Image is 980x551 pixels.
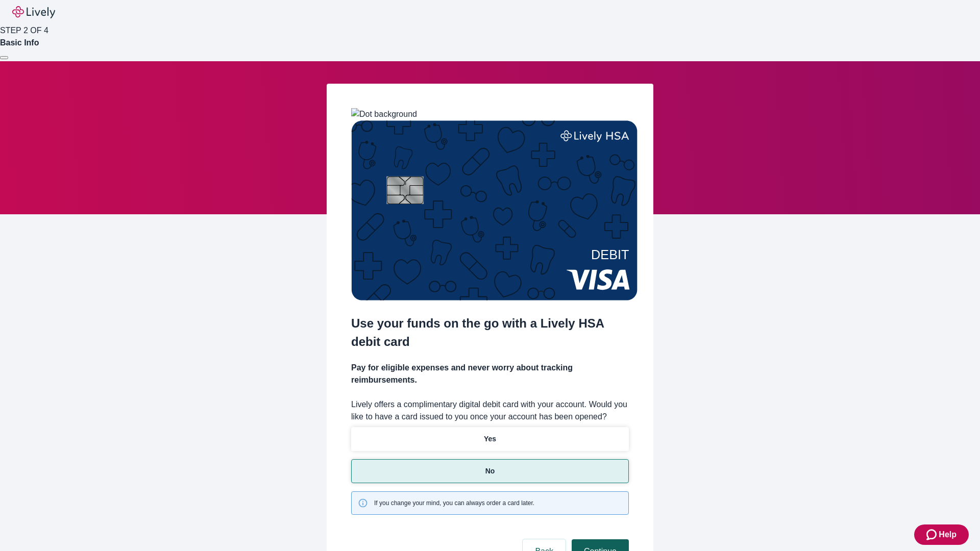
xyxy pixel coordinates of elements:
p: No [485,466,495,477]
button: Yes [351,427,629,451]
h4: Pay for eligible expenses and never worry about tracking reimbursements. [351,362,629,386]
button: No [351,459,629,483]
img: Dot background [351,108,417,120]
img: Debit card [351,120,638,300]
p: Yes [484,434,496,444]
span: Help [939,529,957,541]
button: Zendesk support iconHelp [914,524,969,545]
span: If you change your mind, you can always order a card later. [374,498,534,508]
img: Lively [12,6,55,18]
label: Lively offers a complimentary digital debit card with your account. Would you like to have a card... [351,398,629,423]
h2: Use your funds on the go with a Lively HSA debit card [351,314,629,351]
svg: Zendesk support icon [926,529,939,541]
